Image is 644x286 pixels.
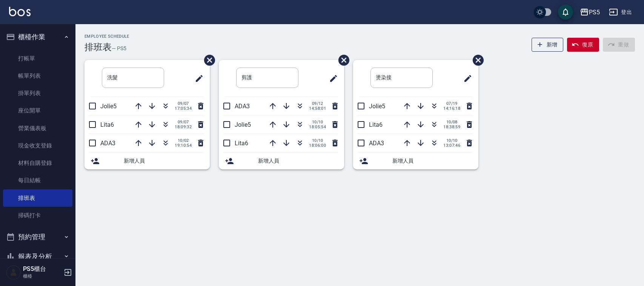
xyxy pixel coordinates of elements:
span: Jolie5 [369,103,385,110]
span: Lita6 [100,121,114,128]
div: 新增人員 [353,152,478,169]
span: ADA3 [100,140,115,147]
span: 刪除班表 [198,49,216,71]
span: 17:05:34 [175,106,192,111]
div: 新增人員 [85,152,210,169]
button: 登出 [606,5,635,19]
span: 18:05:54 [309,125,326,129]
a: 座位開單 [3,102,72,119]
span: 新增人員 [258,157,338,165]
p: 櫃檯 [23,273,61,280]
span: 19:10:54 [175,143,192,148]
div: PS5 [589,8,600,17]
button: 櫃檯作業 [3,27,72,47]
a: 排班表 [3,189,72,207]
button: 預約管理 [3,227,72,247]
span: 刪除班表 [333,49,350,71]
span: 18:06:00 [309,143,326,148]
a: 每日結帳 [3,172,72,189]
span: 18:09:32 [175,125,192,129]
span: 修改班表的標題 [459,69,472,88]
button: 新增 [532,38,564,52]
span: 13:07:46 [443,143,460,148]
button: 復原 [567,38,599,52]
span: 10/10 [309,138,326,143]
input: 排版標題 [370,68,433,88]
a: 掛單列表 [3,85,72,102]
h5: PS5櫃台 [23,265,61,273]
span: 14:16:18 [443,106,460,111]
img: Person [6,265,21,280]
h3: 排班表 [85,42,112,52]
span: ADA3 [235,103,250,110]
a: 現金收支登錄 [3,137,72,154]
span: 新增人員 [392,157,472,165]
h6: — PS5 [112,45,126,52]
a: 帳單列表 [3,67,72,85]
a: 營業儀表板 [3,120,72,137]
span: Jolie5 [235,121,251,128]
span: 修改班表的標題 [324,69,338,88]
button: PS5 [577,5,603,20]
a: 掃碼打卡 [3,207,72,224]
span: 刪除班表 [467,49,485,71]
span: 14:58:01 [309,106,326,111]
span: 09/07 [175,101,192,106]
input: 排版標題 [102,68,164,88]
span: Lita6 [235,140,248,147]
span: 10/02 [175,138,192,143]
button: save [558,5,573,20]
button: 報表及分析 [3,247,72,266]
span: 10/08 [443,120,460,125]
span: Lita6 [369,121,383,128]
div: 新增人員 [219,152,344,169]
h2: Employee Schedule [85,34,129,39]
span: 09/12 [309,101,326,106]
span: 07/19 [443,101,460,106]
span: 09/07 [175,120,192,125]
span: 18:38:59 [443,125,460,129]
span: 新增人員 [124,157,204,165]
input: 排版標題 [236,68,298,88]
a: 材料自購登錄 [3,154,72,172]
span: 10/10 [309,120,326,125]
a: 打帳單 [3,50,72,67]
span: ADA3 [369,140,384,147]
img: Logo [9,7,31,16]
span: 修改班表的標題 [190,69,204,88]
span: Jolie5 [100,103,117,110]
span: 10/10 [443,138,460,143]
